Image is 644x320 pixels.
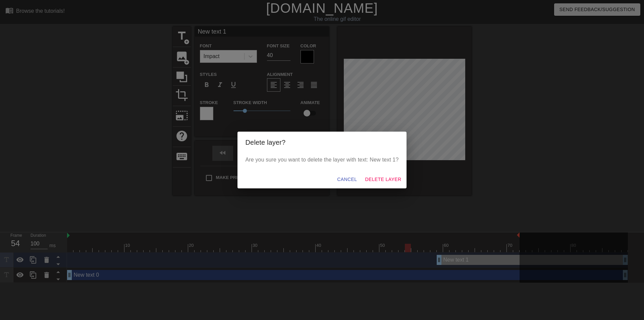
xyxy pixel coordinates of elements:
[365,175,401,184] span: Delete Layer
[334,173,360,186] button: Cancel
[362,173,404,186] button: Delete Layer
[337,175,357,184] span: Cancel
[246,137,399,148] h2: Delete layer?
[246,156,399,164] p: Are you sure you want to delete the layer with text: New text 1?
